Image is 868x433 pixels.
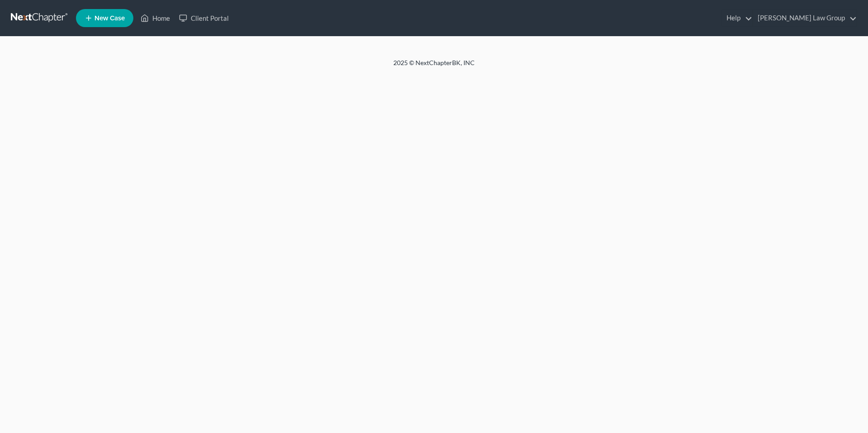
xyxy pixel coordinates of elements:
[722,10,752,26] a: Help
[136,10,175,26] a: Home
[76,9,133,27] new-legal-case-button: New Case
[753,10,857,26] a: [PERSON_NAME] Law Group
[175,10,233,26] a: Client Portal
[176,58,692,75] div: 2025 © NextChapterBK, INC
